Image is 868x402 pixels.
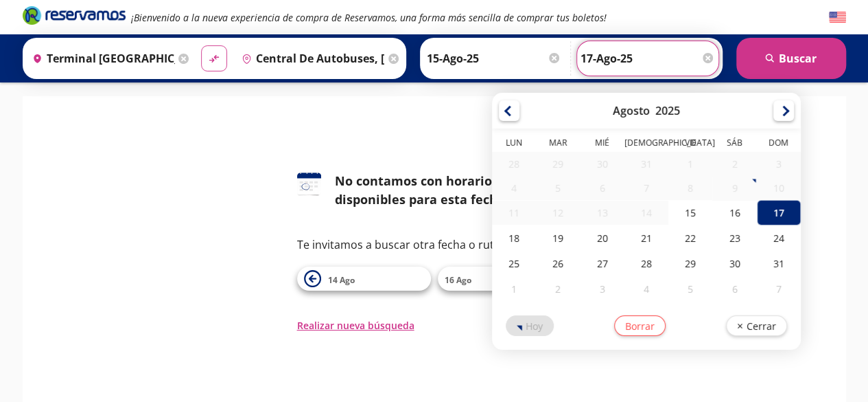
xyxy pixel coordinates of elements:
span: 16 Ago [445,274,471,286]
div: 21-Ago-25 [624,225,668,251]
input: Opcional [580,41,715,76]
div: 07-Ago-25 [624,176,668,200]
button: Realizar nueva búsqueda [297,318,414,333]
div: Agosto [613,103,650,118]
div: 02-Ago-25 [712,152,756,176]
input: Buscar Destino [236,41,385,76]
div: 29-Ago-25 [668,251,712,276]
th: Sábado [712,137,756,152]
th: Domingo [757,137,801,152]
p: Te invitamos a buscar otra fecha o ruta [297,236,572,253]
div: 20-Ago-25 [580,225,624,251]
div: 19-Ago-25 [536,225,580,251]
div: 06-Sep-25 [712,276,756,302]
div: 17-Ago-25 [757,200,801,225]
th: Viernes [668,137,712,152]
div: 05-Sep-25 [668,276,712,302]
input: Buscar Origen [27,41,176,76]
div: 08-Ago-25 [668,176,712,200]
div: 09-Ago-25 [712,176,756,200]
a: Brand Logo [23,5,126,30]
div: 11-Ago-25 [492,201,536,225]
div: 05-Ago-25 [536,176,580,200]
div: 04-Sep-25 [624,276,668,302]
div: 28-Jul-25 [492,152,536,176]
div: 14-Ago-25 [624,201,668,225]
div: No contamos con horarios disponibles para esta fecha [335,172,572,209]
button: Borrar [614,315,666,336]
div: 04-Ago-25 [492,176,536,200]
div: 03-Sep-25 [580,276,624,302]
em: ¡Bienvenido a la nueva experiencia de compra de Reservamos, una forma más sencilla de comprar tus... [131,11,607,24]
div: 18-Ago-25 [492,225,536,251]
div: 15-Ago-25 [668,200,712,225]
div: 25-Ago-25 [492,251,536,276]
button: 14 Ago [297,267,431,291]
th: Jueves [624,137,668,152]
th: Martes [536,137,580,152]
div: 07-Sep-25 [757,276,801,302]
div: 31-Jul-25 [624,152,668,176]
div: 30-Jul-25 [580,152,624,176]
div: 02-Sep-25 [536,276,580,302]
div: 28-Ago-25 [624,251,668,276]
i: Brand Logo [23,5,126,25]
th: Miércoles [580,137,624,152]
span: 14 Ago [328,274,355,286]
div: 29-Jul-25 [536,152,580,176]
div: 2025 [655,103,680,118]
div: 26-Ago-25 [536,251,580,276]
div: 30-Ago-25 [712,251,756,276]
div: 12-Ago-25 [536,201,580,225]
div: 01-Sep-25 [492,276,536,302]
div: 23-Ago-25 [712,225,756,251]
div: 24-Ago-25 [757,225,801,251]
div: 27-Ago-25 [580,251,624,276]
input: Elegir Fecha [427,41,561,76]
div: 16-Ago-25 [712,200,756,225]
button: 16 Ago [438,267,572,291]
div: 01-Ago-25 [668,152,712,176]
div: 31-Ago-25 [757,251,801,276]
th: Lunes [492,137,536,152]
button: English [829,9,846,26]
div: 22-Ago-25 [668,225,712,251]
div: 13-Ago-25 [580,201,624,225]
button: Cerrar [726,315,787,336]
button: Buscar [736,38,846,79]
div: 10-Ago-25 [757,176,801,200]
div: 06-Ago-25 [580,176,624,200]
div: 03-Ago-25 [757,152,801,176]
button: Hoy [506,315,554,336]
